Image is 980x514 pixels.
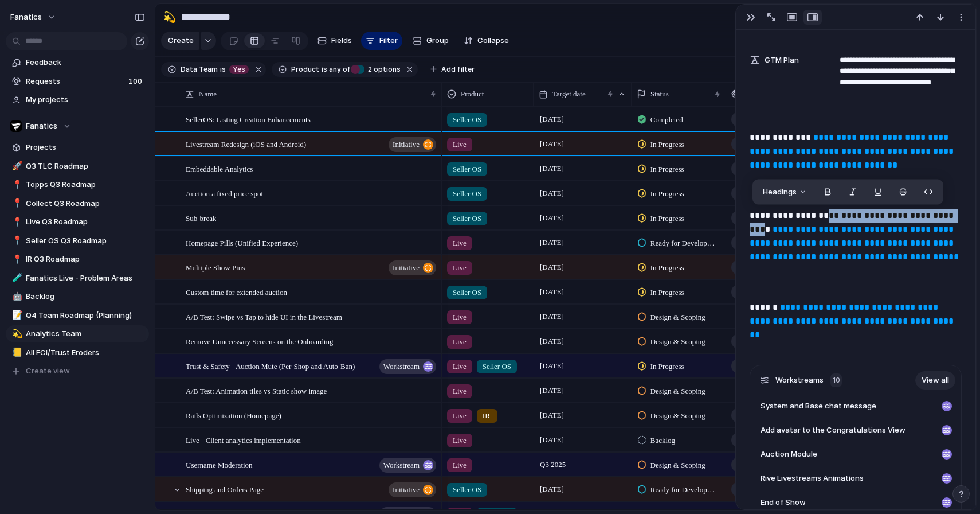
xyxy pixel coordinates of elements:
div: 💫 [163,9,176,25]
span: Seller OS [453,213,481,224]
span: is [220,64,226,75]
button: Filter [361,32,402,50]
a: 🧪Fanatics Live - Problem Areas [6,270,149,287]
a: 🤖Backlog [6,288,149,305]
button: 📍 [10,254,22,265]
a: View all [915,371,955,390]
a: Trust & Safety - Auction Mute (Per-Shop and Auto-Ban) [731,359,813,373]
button: 📍 [10,198,22,209]
span: [DATE] [537,285,567,299]
span: Seller OS [453,188,481,200]
span: Seller OS [453,484,481,496]
span: Live [453,311,467,323]
a: 📍Topps Q3 Roadmap [6,176,149,193]
span: Live [453,435,467,446]
span: Add filter [441,64,475,75]
div: 📍 [12,216,20,229]
span: Live [453,139,467,150]
span: A/B Test: Animation tiles vs Static show image [186,384,327,397]
span: [DATE] [537,137,567,151]
span: Feedback [26,57,145,68]
span: IR [483,410,490,422]
span: Design & Scoping [650,460,705,471]
span: [DATE] [537,310,567,324]
div: 💫 [12,328,20,341]
span: Target date [552,88,586,100]
a: 📍IR Q3 Roadmap [6,251,149,268]
span: Q3 2025 [537,458,569,472]
span: GTM Plan [765,54,799,66]
span: 2 [364,65,374,73]
span: In Progress [650,262,684,274]
span: IR Q3 Roadmap [26,254,145,265]
div: 10 [830,373,842,387]
span: Username Moderation [186,458,253,471]
button: workstream [379,359,436,374]
span: initiative [393,137,420,153]
span: Remove Unnecessary Screens on the Onboarding [186,334,333,348]
button: 📍 [10,179,22,190]
a: 📒All FCI/Trust Eroders [6,344,149,361]
span: Fields [331,35,352,46]
a: Projects [6,139,149,156]
span: Rive Livestreams Animations [761,473,864,484]
span: Trust & Safety - Auction Mute (Per-Shop and Auto-Ban) [186,359,355,372]
span: [DATE] [537,482,567,496]
span: [DATE] [537,211,567,225]
span: Name [199,88,217,100]
a: Remove Unnecessary Screens on the Onboarding [731,334,813,349]
span: workstream [383,359,420,375]
span: In Progress [650,213,684,224]
span: My projects [26,94,145,106]
span: SellerOS: Listing Creation Enhancements [186,112,311,126]
div: 📍Collect Q3 Roadmap [6,195,149,212]
button: initiative [389,482,436,497]
a: Requests100 [6,73,149,90]
button: Yes [227,63,251,76]
span: initiative [393,260,420,276]
span: Live [453,385,467,397]
button: Headings [756,183,814,201]
div: 📒 [12,346,20,359]
span: Create [168,35,194,46]
span: Auction Module [761,449,817,460]
span: In Progress [650,139,684,150]
span: Topps Q3 Roadmap [26,179,145,190]
span: Embeddable Analytics [186,162,253,175]
a: Livestream Redesign (iOS and Android) [731,137,813,151]
span: In Progress [650,163,684,175]
button: Group [407,32,454,50]
span: Collect Q3 Roadmap [26,198,145,209]
span: options [364,64,401,75]
span: Status [650,88,669,100]
span: Live [453,410,467,422]
a: Multiple Show Pins [731,260,813,275]
span: Design & Scoping [650,410,705,422]
span: [DATE] [537,334,567,348]
div: 📍 [12,234,20,247]
button: 🤖 [10,291,22,302]
span: Livestream Redesign (iOS and Android) [186,137,306,150]
span: Seller OS [453,114,481,126]
button: Collapse [459,32,513,50]
span: Group [426,35,449,46]
span: [DATE] [537,236,567,250]
a: My projects [6,91,149,108]
span: any of [327,64,350,75]
a: Shipping and Orders Page [731,482,813,497]
span: Seller OS [483,361,511,372]
span: Live [453,460,467,471]
a: Open inLinear [731,235,813,250]
span: Analytics Team [26,328,145,340]
span: [DATE] [537,384,567,398]
a: Embeddable Analytics [731,161,813,176]
div: 🤖 [12,290,20,303]
a: 📝Q4 Team Roadmap (Planning) [6,307,149,324]
button: Fanatics [6,118,149,135]
span: initiative [393,482,420,498]
span: Live [453,262,467,274]
span: Rails Optimization (Homepage) [186,408,281,422]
